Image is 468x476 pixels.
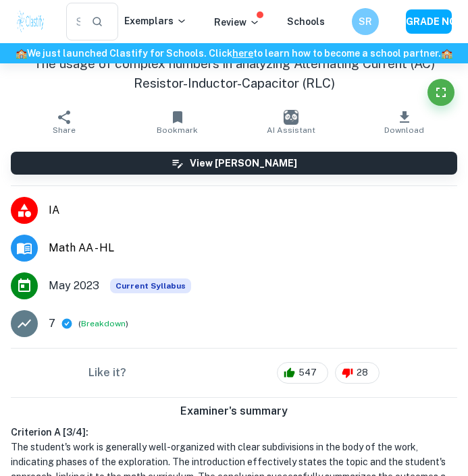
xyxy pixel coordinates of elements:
[287,16,325,27] a: Schools
[349,366,375,380] span: 28
[11,54,457,92] h1: The usage of complex numbers in analyzing Alternating Current (AC) Resistor-Inductor-Capacitor (RLC)
[121,103,234,141] button: Bookmark
[16,8,45,35] img: Clastify logo
[234,103,348,141] button: AI Assistant
[284,110,298,125] img: AI Assistant
[335,362,380,384] div: 28
[190,156,297,171] h6: View [PERSON_NAME]
[406,9,452,34] button: UPGRADE NOW
[5,403,463,419] h6: Examiner's summary
[441,48,452,59] span: 🏫
[78,318,128,330] span: ( )
[291,366,324,380] span: 547
[53,125,76,135] span: Share
[352,8,379,35] button: SR
[348,103,461,141] button: Download
[16,48,27,59] span: 🏫
[7,103,121,141] button: Share
[11,152,457,175] button: View [PERSON_NAME]
[277,362,328,384] div: 547
[88,365,126,381] h6: Like it?
[110,278,191,293] span: Current Syllabus
[110,278,191,293] div: This exemplar is based on the current syllabus. Feel free to refer to it for inspiration/ideas wh...
[267,125,315,135] span: AI Assistant
[49,278,99,294] span: May 2023
[232,48,253,59] a: here
[49,240,457,256] span: Math AA - HL
[214,15,260,30] p: Review
[66,3,81,40] input: Search for any exemplars...
[157,125,198,135] span: Bookmark
[427,79,454,106] button: Fullscreen
[11,425,457,440] h6: Criterion A [ 3 / 4 ]:
[124,13,187,28] p: Exemplars
[49,202,457,218] span: IA
[384,125,424,135] span: Download
[358,14,373,29] h6: SR
[3,46,465,61] h6: We just launched Clastify for Schools. Click to learn how to become a school partner.
[81,318,126,330] button: Breakdown
[49,316,55,332] p: 7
